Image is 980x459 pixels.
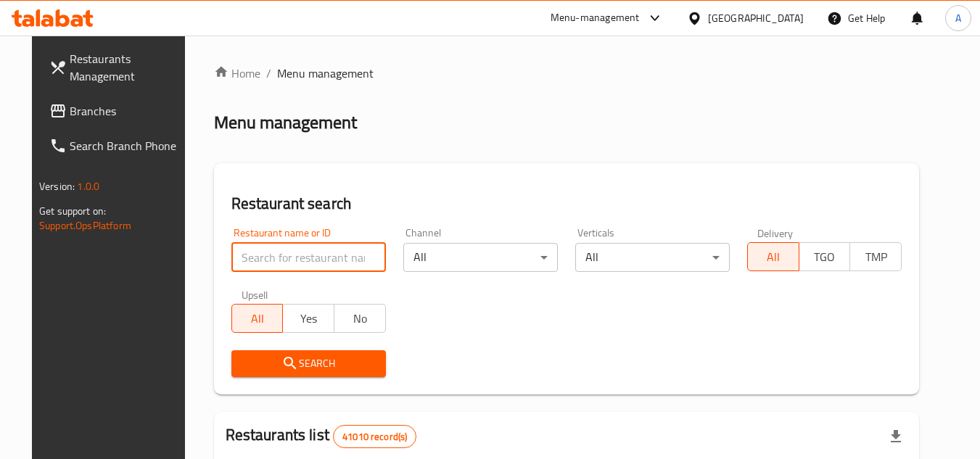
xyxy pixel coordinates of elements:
button: No [334,304,386,333]
div: All [403,243,558,272]
span: TMP [856,247,896,268]
span: No [340,308,380,329]
div: Menu-management [551,9,640,27]
div: [GEOGRAPHIC_DATA] [708,10,804,26]
span: 41010 record(s) [334,430,416,444]
span: All [238,308,278,329]
span: A [955,10,961,26]
span: Search [243,355,374,373]
button: Yes [282,304,334,333]
span: Search Branch Phone [70,137,184,154]
button: Search [231,350,386,377]
a: Home [214,65,260,82]
button: TGO [799,242,851,271]
div: All [575,243,730,272]
label: Upsell [242,289,268,299]
span: Menu management [277,65,374,82]
span: Branches [70,102,184,120]
nav: breadcrumb [214,65,919,82]
span: Version: [39,177,75,196]
span: All [754,247,794,268]
span: 1.0.0 [77,177,99,196]
a: Support.OpsPlatform [39,216,131,235]
label: Delivery [757,228,794,238]
a: Branches [38,94,196,128]
button: All [747,242,799,271]
input: Search for restaurant name or ID.. [231,243,386,272]
li: / [266,65,271,82]
a: Search Branch Phone [38,128,196,163]
div: Total records count [333,425,416,448]
h2: Restaurant search [231,193,902,215]
span: TGO [805,247,845,268]
a: Restaurants Management [38,41,196,94]
h2: Menu management [214,111,357,134]
button: All [231,304,284,333]
button: TMP [849,242,902,271]
div: Export file [878,419,913,454]
span: Get support on: [39,202,106,220]
span: Yes [289,308,329,329]
span: Restaurants Management [70,50,184,85]
h2: Restaurants list [226,424,417,448]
